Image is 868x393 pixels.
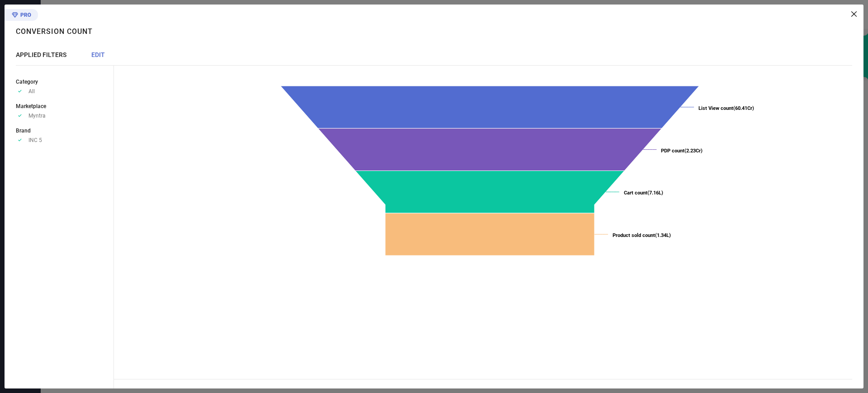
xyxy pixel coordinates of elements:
span: EDIT [91,51,105,58]
span: All [28,88,35,95]
tspan: Product sold count [613,232,655,238]
span: Myntra [28,113,46,119]
span: INC 5 [28,137,42,143]
span: Marketplace [16,103,46,109]
div: Premium [5,9,38,23]
span: Brand [16,128,31,134]
text: (1.34L) [613,232,671,238]
tspan: List View count [698,105,733,111]
span: Category [16,79,38,85]
tspan: Cart count [624,190,647,196]
text: (7.16L) [624,190,663,196]
h1: Conversion Count [16,27,93,36]
tspan: PDP count [661,148,684,154]
text: (60.41Cr) [698,105,754,111]
text: (2.23Cr) [661,148,703,154]
span: APPLIED FILTERS [16,51,66,58]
